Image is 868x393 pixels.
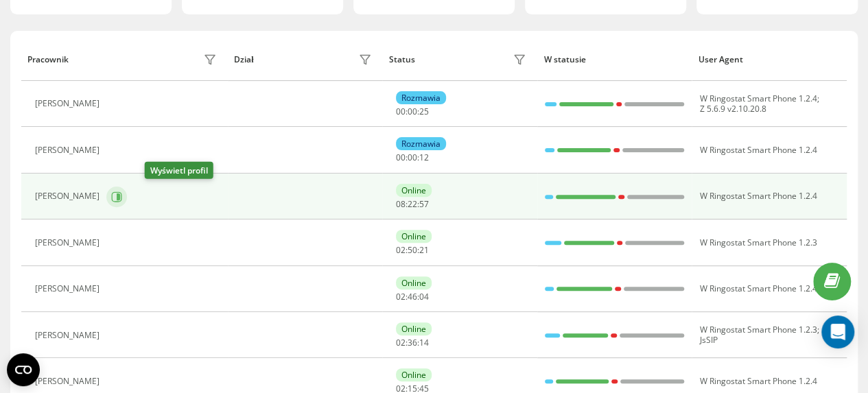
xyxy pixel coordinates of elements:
[389,55,415,64] div: Status
[396,338,429,348] div: : :
[396,152,406,163] span: 00
[35,99,103,108] div: [PERSON_NAME]
[396,137,446,150] div: Rozmawia
[396,322,432,335] div: Online
[543,55,685,64] div: W statusie
[396,184,432,197] div: Online
[821,315,854,348] div: Open Intercom Messenger
[396,106,406,117] span: 00
[419,198,429,210] span: 57
[699,237,817,248] span: W Ringostat Smart Phone 1.2.3
[408,244,417,256] span: 50
[699,324,817,335] span: W Ringostat Smart Phone 1.2.3
[396,200,429,209] div: : :
[35,191,103,201] div: [PERSON_NAME]
[419,106,429,117] span: 25
[396,230,432,243] div: Online
[35,284,103,294] div: [PERSON_NAME]
[396,107,429,117] div: : :
[35,377,103,386] div: [PERSON_NAME]
[396,153,429,163] div: : :
[419,337,429,348] span: 14
[699,283,817,294] span: W Ringostat Smart Phone 1.2.4
[408,291,417,302] span: 46
[419,152,429,163] span: 12
[699,144,817,156] span: W Ringostat Smart Phone 1.2.4
[35,331,103,340] div: [PERSON_NAME]
[396,246,429,255] div: : :
[408,106,417,117] span: 00
[419,244,429,256] span: 21
[699,93,817,104] span: W Ringostat Smart Phone 1.2.4
[699,55,841,64] div: User Agent
[396,91,446,104] div: Rozmawia
[699,103,766,115] span: Z 5.6.9 v2.10.20.8
[27,55,69,64] div: Pracownik
[699,375,817,387] span: W Ringostat Smart Phone 1.2.4
[699,190,817,202] span: W Ringostat Smart Phone 1.2.4
[396,291,406,302] span: 02
[396,198,406,210] span: 08
[7,353,40,386] button: Open CMP widget
[234,55,253,64] div: Dział
[145,162,213,179] div: Wyświetl profil
[396,292,429,302] div: : :
[408,337,417,348] span: 36
[408,152,417,163] span: 00
[35,238,103,248] div: [PERSON_NAME]
[396,276,432,289] div: Online
[396,337,406,348] span: 02
[408,198,417,210] span: 22
[396,368,432,381] div: Online
[396,244,406,256] span: 02
[419,291,429,302] span: 04
[699,334,717,346] span: JsSIP
[35,145,103,155] div: [PERSON_NAME]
